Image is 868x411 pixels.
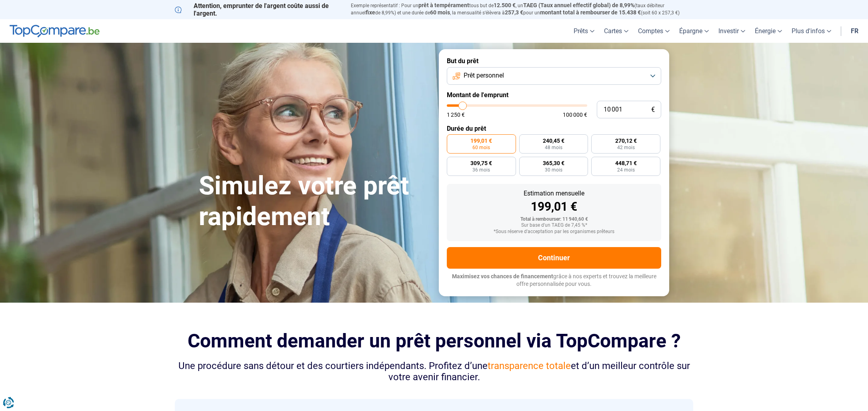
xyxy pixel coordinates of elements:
[453,201,655,213] div: 199,01 €
[470,138,492,144] span: 199,01 €
[540,9,641,16] span: montant total à rembourser de 15.438 €
[846,19,863,43] a: fr
[366,9,375,16] span: fixe
[447,112,465,118] span: 1 250 €
[651,106,655,113] span: €
[599,19,633,43] a: Cartes
[545,145,562,150] span: 48 mois
[569,19,599,43] a: Prêts
[617,145,635,150] span: 42 mois
[472,168,490,172] span: 36 mois
[563,112,587,118] span: 100 000 €
[714,19,750,43] a: Investir
[447,125,661,132] label: Durée du prêt
[543,138,564,144] span: 240,45 €
[615,138,637,144] span: 270,12 €
[447,247,661,269] button: Continuer
[453,229,655,235] div: *Sous réserve d'acceptation par les organismes prêteurs
[488,360,571,371] span: transparence totale
[523,2,634,8] span: TAEG (Taux annuel effectif global) de 8,99%
[199,171,429,232] h1: Simulez votre prêt rapidement
[750,19,787,43] a: Énergie
[452,273,553,279] span: Maximisez vos chances de financement
[464,71,504,80] span: Prêt personnel
[617,168,635,172] span: 24 mois
[447,273,661,288] p: grâce à nos experts et trouvez la meilleure offre personnalisée pour vous.
[351,2,693,16] p: Exemple représentatif : Pour un tous but de , un (taux débiteur annuel de 8,99%) et une durée de ...
[674,19,714,43] a: Épargne
[453,223,655,228] div: Sur base d'un TAEG de 7,45 %*
[175,2,341,17] p: Attention, emprunter de l'argent coûte aussi de l'argent.
[453,217,655,222] div: Total à rembourser: 11 940,60 €
[418,2,469,8] span: prêt à tempérament
[543,160,564,166] span: 365,30 €
[453,190,655,197] div: Estimation mensuelle
[447,57,661,65] label: But du prêt
[787,19,836,43] a: Plus d'infos
[472,145,490,150] span: 60 mois
[447,67,661,85] button: Prêt personnel
[615,160,637,166] span: 448,71 €
[633,19,674,43] a: Comptes
[494,2,516,8] span: 12.500 €
[430,9,450,16] span: 60 mois
[175,330,693,352] h2: Comment demander un prêt personnel via TopCompare ?
[175,360,693,383] div: Une procédure sans détour et des courtiers indépendants. Profitez d’une et d’un meilleur contrôle...
[10,25,100,38] img: TopCompare
[545,168,562,172] span: 30 mois
[505,9,523,16] span: 257,3 €
[447,91,661,99] label: Montant de l'emprunt
[470,160,492,166] span: 309,75 €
